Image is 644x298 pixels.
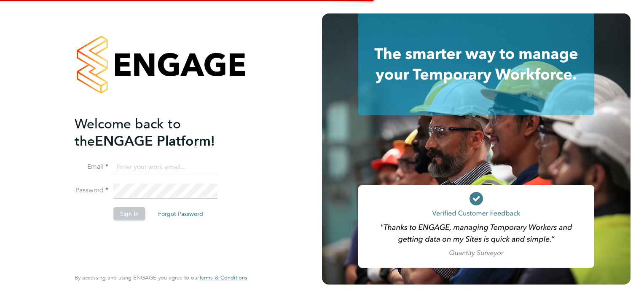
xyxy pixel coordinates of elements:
[75,162,108,171] label: Email
[199,274,247,281] a: Terms & Conditions
[199,274,247,281] span: Terms & Conditions
[151,207,210,221] button: Forgot Password
[75,116,181,149] span: Welcome back to the
[113,160,217,175] input: Enter your work email...
[75,186,108,195] label: Password
[113,207,145,221] button: Sign In
[75,115,239,150] h2: ENGAGE Platform!
[75,274,247,281] span: By accessing and using ENGAGE you agree to our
